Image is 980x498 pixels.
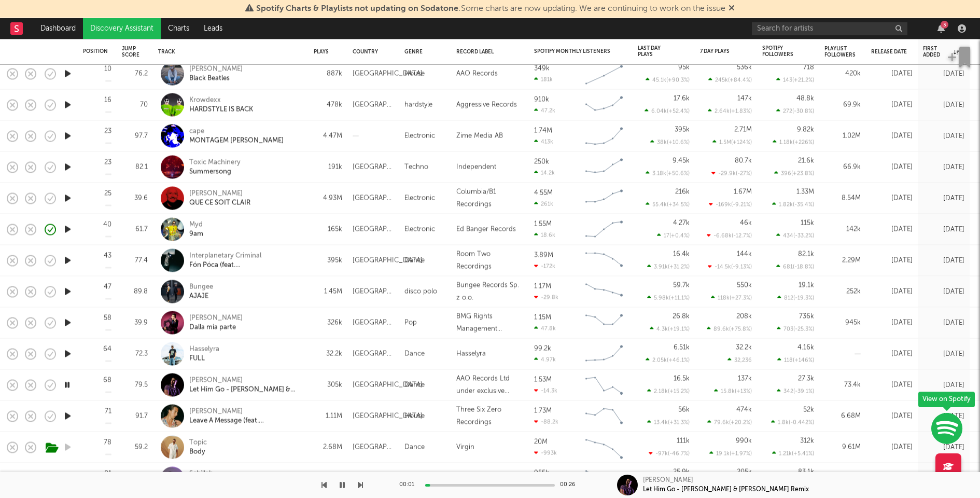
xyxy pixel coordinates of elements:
[314,161,342,173] div: 191k
[923,161,964,173] div: [DATE]
[353,254,423,267] div: [GEOGRAPHIC_DATA]
[736,344,752,351] div: 32.2k
[707,232,752,239] div: -6.68k ( -12.7 % )
[581,216,627,242] svg: Chart title
[314,49,329,55] div: Plays
[824,67,861,80] div: 420k
[314,348,342,360] div: 32.2k
[581,279,627,305] svg: Chart title
[776,232,814,239] div: 434 ( -33.2 % )
[456,404,524,428] div: Three Six Zero Recordings
[456,99,517,111] div: Aggressive Records
[103,346,111,353] div: 64
[314,410,342,422] div: 1.11M
[189,105,253,114] div: HARDSTYLE IS BACK
[581,434,627,460] svg: Chart title
[404,130,435,142] div: Electronic
[189,260,301,270] div: Fón Póca (feat. [GEOGRAPHIC_DATA])
[122,192,148,204] div: 39.6
[122,130,148,142] div: 97.7
[104,97,111,104] div: 16
[189,407,301,425] a: [PERSON_NAME]Leave A Message (feat. [PERSON_NAME] & Trick Shady)
[353,49,389,55] div: Country
[189,469,242,478] div: Schillah
[353,99,394,111] div: [GEOGRAPHIC_DATA]
[729,5,735,13] span: Dismiss
[105,408,111,415] div: 71
[646,201,690,208] div: 55.4k ( +34.5 % )
[923,285,964,298] div: [DATE]
[776,108,814,115] div: 272 ( -30.8 % )
[727,357,752,364] div: 32,236
[158,49,298,55] div: Track
[534,48,612,54] div: Spotify Monthly Listeners
[104,253,111,259] div: 43
[581,154,627,180] svg: Chart title
[923,46,959,58] div: First Added
[456,49,519,55] div: Record Label
[638,45,674,58] div: Last Day Plays
[673,282,690,289] div: 59.7k
[777,388,814,395] div: 342 ( -39.1 % )
[456,67,498,80] div: AAO Records
[189,385,301,394] div: Let Him Go - [PERSON_NAME] & [PERSON_NAME] Remix
[674,344,690,351] div: 6.51k
[798,251,814,258] div: 82.1k
[353,223,394,236] div: [GEOGRAPHIC_DATA]
[581,92,627,118] svg: Chart title
[736,313,752,320] div: 208k
[189,220,203,229] div: Myd
[353,67,423,80] div: [GEOGRAPHIC_DATA]
[675,189,690,196] div: 216k
[708,77,752,84] div: 245k ( +84.4 % )
[737,64,752,71] div: 536k
[737,469,752,476] div: 205k
[104,128,111,135] div: 23
[189,220,203,239] a: Myd9am
[918,392,975,407] div: View on Spotify
[534,169,555,176] div: 14.2k
[314,130,342,142] div: 4.47M
[404,441,425,453] div: Dance
[314,254,342,267] div: 395k
[824,161,861,173] div: 66.9k
[649,450,690,457] div: -97k ( -46.7 % )
[534,138,553,145] div: 413k
[797,127,814,133] div: 9.82k
[104,66,111,73] div: 10
[404,348,425,360] div: Dance
[189,313,243,332] a: [PERSON_NAME]Dalla mia parte
[736,438,752,445] div: 990k
[762,45,799,58] div: Spotify Followers
[314,67,342,80] div: 887k
[645,108,690,115] div: 6.04k ( +52.4 % )
[824,316,861,329] div: 945k
[534,314,551,321] div: 1.15M
[189,251,301,270] a: Interplanetary CriminalFón Póca (feat. [GEOGRAPHIC_DATA])
[189,136,284,145] div: MONTAGEM [PERSON_NAME]
[923,441,964,453] div: [DATE]
[314,285,342,298] div: 1.45M
[456,348,486,360] div: Hasselyra
[673,158,690,164] div: 9.45k
[104,284,111,290] div: 47
[534,376,552,383] div: 1.53M
[647,264,690,270] div: 3.91k ( +31.2 % )
[122,99,148,111] div: 70
[773,139,814,146] div: 1.18k ( +226 % )
[534,387,557,394] div: -14.3k
[937,24,945,33] button: 3
[189,292,213,301] div: AJAJE
[534,127,552,134] div: 1.74M
[314,99,342,111] div: 478k
[122,441,148,453] div: 59.2
[104,315,111,322] div: 58
[534,231,555,238] div: 18.6k
[104,439,111,446] div: 78
[353,379,423,391] div: [GEOGRAPHIC_DATA]
[581,372,627,398] svg: Chart title
[456,223,516,236] div: Ed Banger Records
[353,441,394,453] div: [GEOGRAPHIC_DATA]
[456,441,474,453] div: Virgin
[404,192,435,204] div: Electronic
